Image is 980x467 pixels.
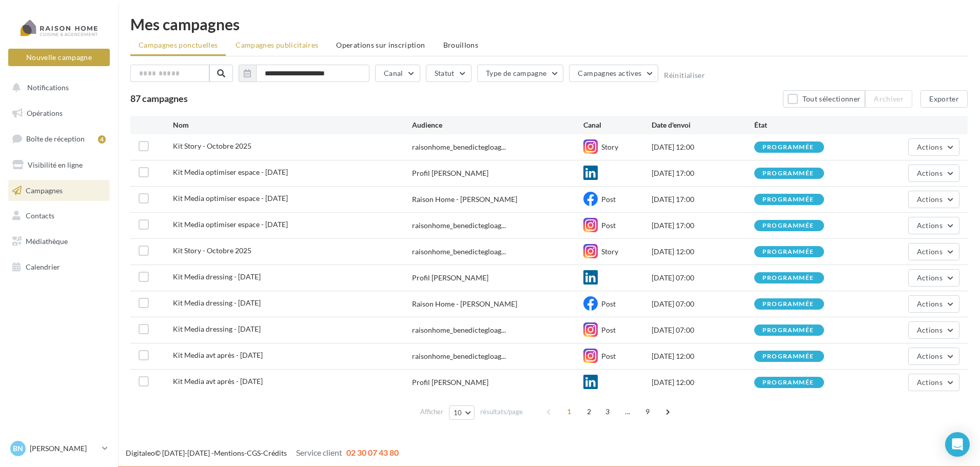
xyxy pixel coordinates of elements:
[652,325,754,335] div: [DATE] 07:00
[412,220,506,231] span: raisonhome_benedictegloag...
[98,135,106,144] div: 4
[917,143,943,151] span: Actions
[412,247,506,257] span: raisonhome_benedictegloag...
[601,143,618,151] span: Story
[908,269,959,287] button: Actions
[908,165,959,182] button: Actions
[13,443,23,454] span: Bn
[412,120,583,130] div: Audience
[375,65,420,82] button: Canal
[908,191,959,208] button: Actions
[569,65,658,82] button: Campagnes actives
[917,299,943,308] span: Actions
[762,144,814,151] div: programmée
[639,403,656,420] span: 9
[945,432,970,457] div: Open Intercom Messenger
[917,221,943,230] span: Actions
[652,247,754,257] div: [DATE] 12:00
[296,448,342,457] span: Service client
[601,299,616,308] span: Post
[908,348,959,365] button: Actions
[480,407,523,417] span: résultats/page
[917,352,943,360] span: Actions
[652,120,754,130] div: Date d'envoi
[173,141,251,150] span: Kit Story - Octobre 2025
[908,243,959,260] button: Actions
[652,142,754,152] div: [DATE] 12:00
[908,321,959,339] button: Actions
[27,109,63,117] span: Opérations
[652,377,754,388] div: [DATE] 12:00
[762,170,814,177] div: programmée
[412,273,488,283] div: Profil [PERSON_NAME]
[6,103,112,124] a: Opérations
[30,443,98,454] p: [PERSON_NAME]
[762,275,814,281] div: programmée
[601,352,616,360] span: Post
[28,160,83,169] span: Visibilité en ligne
[601,247,618,256] span: Story
[346,448,399,457] span: 02 30 07 43 80
[920,90,968,108] button: Exporter
[664,71,705,79] button: Réinitialiser
[762,379,814,386] div: programmée
[8,439,110,458] a: Bn [PERSON_NAME]
[130,16,968,32] div: Mes campagnes
[173,377,263,385] span: Kit Media avt après - Octobre 2025
[173,168,288,176] span: Kit Media optimiser espace - Octobre 2025
[214,449,244,457] a: Mentions
[908,138,959,156] button: Actions
[412,168,488,178] div: Profil [PERSON_NAME]
[412,351,506,361] span: raisonhome_benedictegloag...
[173,194,288,202] span: Kit Media optimiser espace - Octobre 2025
[6,205,112,227] a: Contacts
[6,154,112,176] a: Visibilité en ligne
[173,298,261,307] span: Kit Media dressing - Octobre 2025
[652,220,754,231] div: [DATE] 17:00
[917,247,943,256] span: Actions
[917,273,943,282] span: Actions
[412,142,506,152] span: raisonhome_benedictegloag...
[908,374,959,391] button: Actions
[908,295,959,313] button: Actions
[583,120,652,130] div: Canal
[263,449,287,457] a: Crédits
[236,40,318,49] span: Campagnes publicitaires
[130,93,188,104] span: 87 campagnes
[762,353,814,360] div: programmée
[917,169,943,177] span: Actions
[601,195,616,204] span: Post
[783,90,865,108] button: Tout sélectionner
[173,246,251,255] span: Kit Story - Octobre 2025
[599,403,616,420] span: 3
[754,120,857,130] div: État
[917,378,943,387] span: Actions
[762,249,814,255] div: programmée
[126,449,399,457] span: © [DATE]-[DATE] - - -
[652,299,754,309] div: [DATE] 07:00
[454,409,462,417] span: 10
[917,195,943,204] span: Actions
[762,301,814,308] div: programmée
[6,77,108,98] button: Notifications
[8,49,110,66] button: Nouvelle campagne
[762,222,814,229] div: programmée
[578,69,641,77] span: Campagnes actives
[412,325,506,335] span: raisonhome_benedictegloag...
[412,194,517,205] span: Raison Home - [PERSON_NAME]
[652,168,754,178] div: [DATE] 17:00
[652,194,754,205] div: [DATE] 17:00
[173,220,288,229] span: Kit Media optimiser espace - Octobre 2025
[336,40,425,49] span: Operations sur inscription
[27,83,69,92] span: Notifications
[173,324,261,333] span: Kit Media dressing - Octobre 2025
[865,90,912,108] button: Archiver
[6,180,112,201] a: Campagnes
[426,65,472,82] button: Statut
[449,405,475,420] button: 10
[6,256,112,278] a: Calendrier
[420,407,443,417] span: Afficher
[619,403,636,420] span: ...
[581,403,597,420] span: 2
[652,351,754,361] div: [DATE] 12:00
